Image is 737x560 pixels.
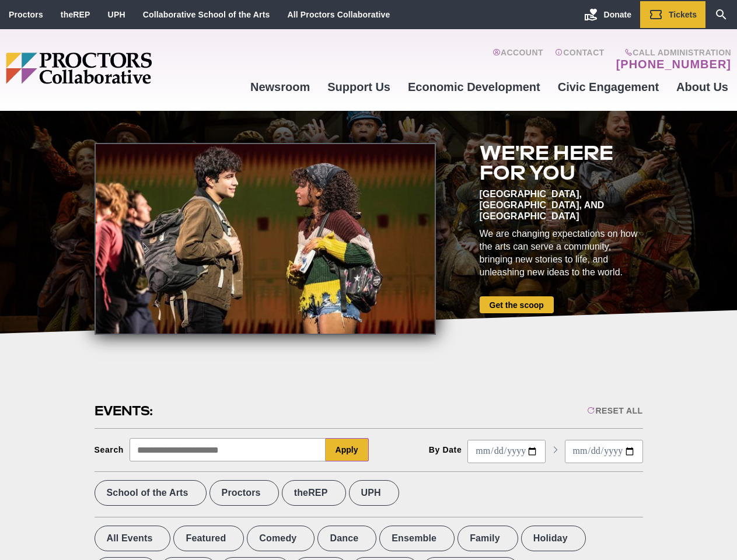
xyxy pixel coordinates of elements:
label: Holiday [521,526,586,551]
label: Featured [173,526,244,551]
label: School of the Arts [95,480,207,506]
a: Search [705,1,737,28]
label: Comedy [247,526,315,551]
div: [GEOGRAPHIC_DATA], [GEOGRAPHIC_DATA], and [GEOGRAPHIC_DATA] [480,188,643,222]
a: Get the scoop [480,296,554,313]
div: Search [95,445,124,454]
button: Apply [326,438,369,461]
h2: Events: [95,402,155,420]
a: [PHONE_NUMBER] [616,57,731,71]
a: theREP [61,10,90,19]
label: Ensemble [379,526,455,551]
div: Reset All [587,406,642,415]
a: All Proctors Collaborative [287,10,390,19]
span: Tickets [669,10,697,19]
a: About Us [668,71,737,103]
a: Contact [555,48,605,71]
img: Proctors logo [6,52,242,84]
a: Collaborative School of the Arts [143,10,270,19]
h2: We're here for you [480,143,643,183]
span: Call Administration [613,48,731,57]
a: UPH [108,10,125,19]
span: Donate [604,10,631,19]
a: Civic Engagement [549,71,668,103]
a: Newsroom [242,71,319,103]
div: We are changing expectations on how the arts can serve a community, bringing new stories to life,... [480,228,643,279]
a: Support Us [319,71,399,103]
label: Family [457,526,518,551]
div: By Date [429,445,462,454]
label: Dance [317,526,376,551]
a: Proctors [9,10,43,19]
a: Economic Development [399,71,549,103]
a: Donate [575,1,640,28]
label: Proctors [209,480,279,506]
a: Account [493,48,543,71]
label: theREP [282,480,346,506]
a: Tickets [640,1,705,28]
label: UPH [349,480,399,506]
label: All Events [95,526,171,551]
